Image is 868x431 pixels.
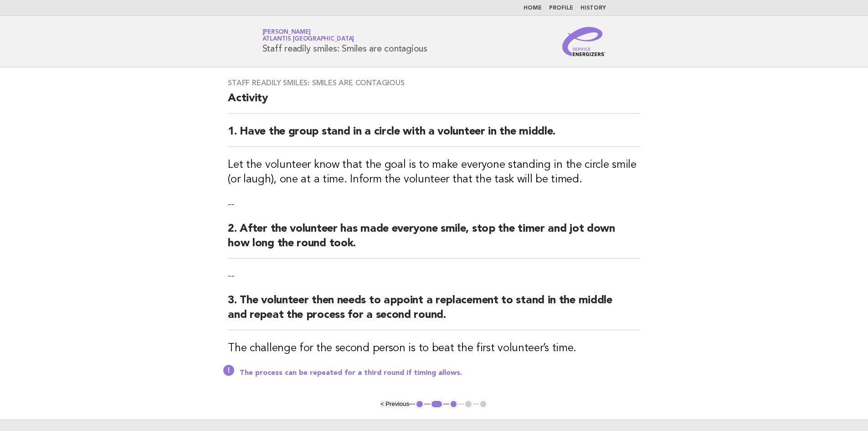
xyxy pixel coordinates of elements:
a: [PERSON_NAME]Atlantis [GEOGRAPHIC_DATA] [262,29,354,42]
a: Home [524,5,542,11]
p: -- [228,198,640,211]
span: Atlantis [GEOGRAPHIC_DATA] [262,36,354,42]
button: 1 [415,400,424,409]
h3: Let the volunteer know that the goal is to make everyone standing in the circle smile (or laugh),... [228,158,640,187]
a: History [580,5,606,11]
h2: Activity [228,91,640,114]
h2: 3. The volunteer then needs to appoint a replacement to stand in the middle and repeat the proces... [228,293,640,330]
h3: The challenge for the second person is to beat the first volunteer’s time. [228,341,640,356]
img: Service Energizers [562,27,606,56]
a: Profile [549,5,573,11]
p: The process can be repeated for a third round if timing allows. [240,369,640,378]
h3: Staff readily smiles: Smiles are contagious [228,78,640,88]
button: < Previous [380,400,409,407]
h2: 2. After the volunteer has made everyone smile, stop the timer and jot down how long the round took. [228,222,640,259]
button: 2 [430,400,443,409]
h2: 1. Have the group stand in a circle with a volunteer in the middle. [228,125,640,147]
button: 3 [449,400,458,409]
p: -- [228,270,640,282]
h1: Staff readily smiles: Smiles are contagious [262,30,427,53]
